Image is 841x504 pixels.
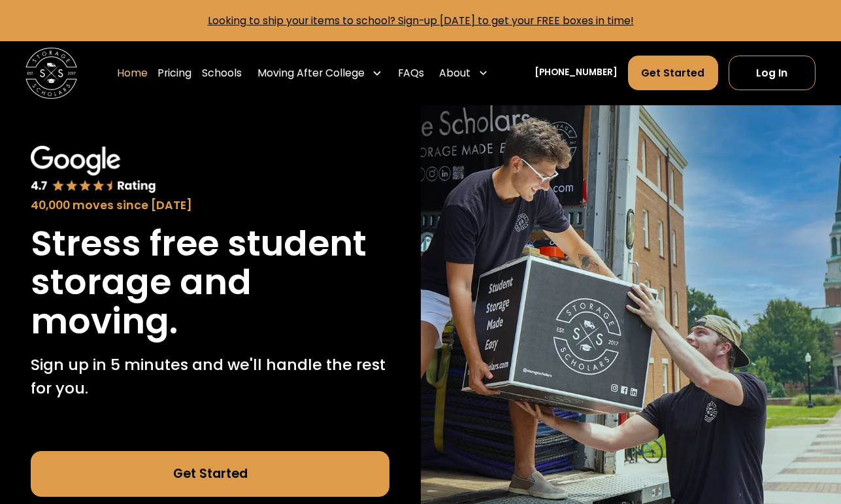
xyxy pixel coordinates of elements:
p: Sign up in 5 minutes and we'll handle the rest for you. [31,353,389,399]
img: Storage Scholars main logo [25,48,76,99]
a: Home [117,55,148,91]
a: Pricing [157,55,191,91]
a: Log In [729,56,816,90]
div: 40,000 moves since [DATE] [31,197,389,214]
a: FAQs [398,55,424,91]
img: Google 4.7 star rating [31,146,156,194]
h1: Stress free student storage and moving. [31,224,389,341]
div: Moving After College [257,65,365,81]
a: Schools [202,55,242,91]
a: Get Started [628,56,718,90]
a: [PHONE_NUMBER] [535,66,618,80]
div: About [439,65,470,81]
a: Get Started [31,451,389,497]
a: Looking to ship your items to school? Sign-up [DATE] to get your FREE boxes in time! [208,14,634,27]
